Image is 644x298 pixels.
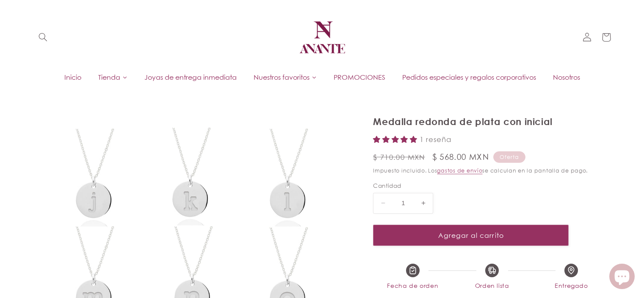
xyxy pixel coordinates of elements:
[437,167,482,174] a: gastos de envío
[532,281,611,291] span: Entregado
[544,71,589,84] a: Nosotros
[144,72,237,82] span: Joyas de entrega inmediata
[402,72,536,82] span: Pedidos especiales y regalos corporativos
[553,72,580,82] span: Nosotros
[56,71,90,84] a: Inicio
[373,166,611,175] div: Impuesto incluido. Los se calculan en la pantalla de pago.
[420,135,451,144] span: 1 reseña
[373,281,452,291] span: Fecha de orden
[64,72,81,82] span: Inicio
[334,72,385,82] span: PROMOCIONES
[493,151,525,162] span: Oferta
[136,71,245,84] a: Joyas de entrega inmediata
[254,72,310,82] span: Nuestros favoritos
[373,225,569,245] button: Agregar al carrito
[373,181,569,190] label: Cantidad
[373,116,611,128] h1: Medalla redonda de plata con inicial
[325,71,394,84] a: PROMOCIONES
[394,71,544,84] a: Pedidos especiales y regalos corporativos
[245,71,325,84] a: Nuestros favoritos
[33,28,53,47] summary: Búsqueda
[293,8,351,66] a: Anante Joyería | Diseño mexicano
[607,264,637,291] inbox-online-store-chat: Chat de la tienda online Shopify
[452,281,531,291] span: Orden lista
[90,71,136,84] a: Tienda
[432,151,489,163] span: $ 568.00 MXN
[373,152,425,163] s: $ 710.00 MXN
[98,72,120,82] span: Tienda
[297,12,348,63] img: Anante Joyería | Diseño mexicano
[373,135,420,144] span: 5.00 stars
